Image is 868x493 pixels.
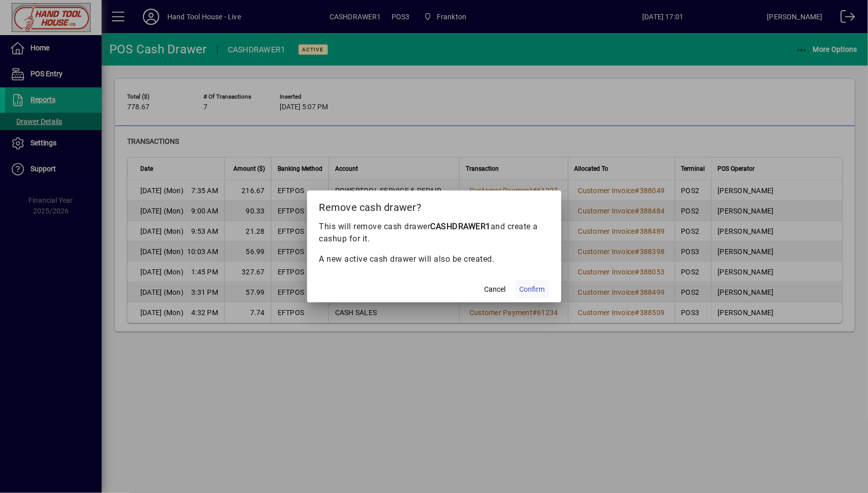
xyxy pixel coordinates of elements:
[431,222,491,231] b: CASHDRAWER1
[319,253,549,265] p: A new active cash drawer will also be created.
[516,280,549,298] button: Confirm
[479,280,512,298] button: Cancel
[319,221,549,245] p: This will remove cash drawer and create a cashup for it.
[307,191,561,220] h2: Remove cash drawer?
[520,284,545,295] span: Confirm
[485,284,506,295] span: Cancel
